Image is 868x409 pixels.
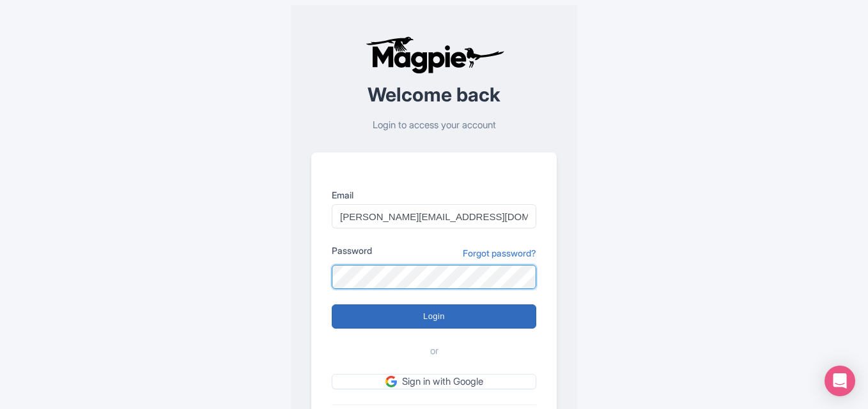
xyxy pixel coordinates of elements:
h2: Welcome back [311,84,557,105]
a: Sign in with Google [332,374,536,390]
img: google.svg [385,376,397,387]
a: Forgot password? [463,246,536,260]
label: Password [332,244,372,257]
input: you@example.com [332,204,536,228]
p: Login to access your account [311,118,557,133]
label: Email [332,188,536,202]
img: logo-ab69f6fb50320c5b225c76a69d11143b.png [362,36,506,74]
div: Open Intercom Messenger [825,366,855,396]
span: or [430,344,438,359]
input: Login [332,304,536,329]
